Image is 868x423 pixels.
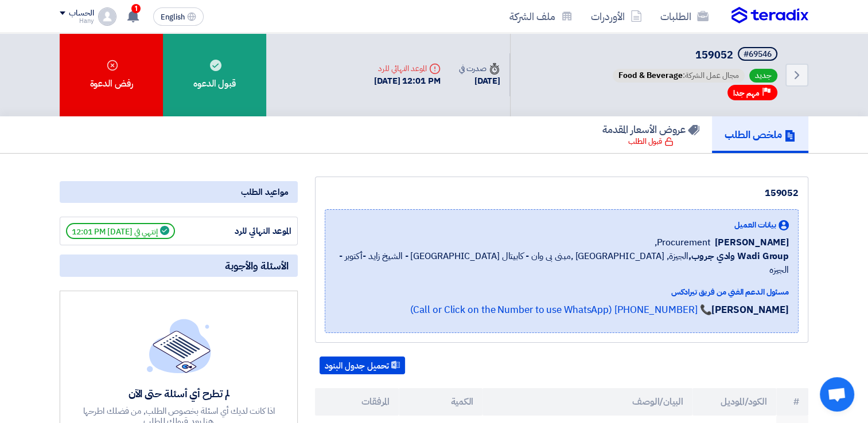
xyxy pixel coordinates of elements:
[734,219,776,231] span: بيانات العميل
[749,69,777,83] span: جديد
[482,388,692,416] th: البيان/الوصف
[161,13,185,21] span: English
[711,303,789,317] strong: [PERSON_NAME]
[582,3,651,30] a: الأوردرات
[320,357,405,375] button: تحميل جدول البنود
[715,236,789,249] span: [PERSON_NAME]
[695,47,733,62] span: 159052
[315,388,399,416] th: المرفقات
[60,181,298,203] div: مواعيد الطلب
[602,123,699,136] h5: عروض الأسعار المقدمة
[98,7,116,26] img: profile_test.png
[374,75,441,88] div: [DATE] 12:01 PM
[725,128,796,141] h5: ملخص الطلب
[163,33,266,116] div: قبول الدعوه
[131,4,141,13] span: 1
[613,69,745,83] span: مجال عمل الشركة:
[731,7,808,24] img: Teradix logo
[325,186,799,200] div: 159052
[410,303,711,317] a: 📞 [PHONE_NUMBER] (Call or Click on the Number to use WhatsApp)
[590,116,712,153] a: عروض الأسعار المقدمة قبول الطلب
[651,3,718,30] a: الطلبات
[459,75,500,88] div: [DATE]
[81,387,277,400] div: لم تطرح أي أسئلة حتى الآن
[692,388,776,416] th: الكود/الموديل
[459,62,500,75] div: صدرت في
[69,9,94,18] div: الحساب
[618,69,683,81] span: Food & Beverage
[60,18,94,24] div: Hany
[733,88,760,99] span: مهم جدا
[688,249,789,263] b: Wadi Group وادي جروب,
[628,136,674,147] div: قبول الطلب
[610,47,780,63] h5: 159052
[500,3,582,30] a: ملف الشركة
[776,388,808,416] th: #
[374,62,441,75] div: الموعد النهائي للرد
[225,259,289,272] span: الأسئلة والأجوبة
[399,388,482,416] th: الكمية
[205,225,291,238] div: الموعد النهائي للرد
[147,319,211,373] img: empty_state_list.svg
[744,50,772,58] div: #69546
[66,223,175,239] span: إنتهي في [DATE] 12:01 PM
[654,236,710,249] span: Procurement,
[334,249,789,277] span: الجيزة, [GEOGRAPHIC_DATA] ,مبنى بى وان - كابيتال [GEOGRAPHIC_DATA] - الشيخ زايد -أكتوبر - الجيزه
[60,33,163,116] div: رفض الدعوة
[153,7,204,26] button: English
[820,377,854,412] div: Open chat
[334,286,789,298] div: مسئول الدعم الفني من فريق تيرادكس
[712,116,808,153] a: ملخص الطلب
